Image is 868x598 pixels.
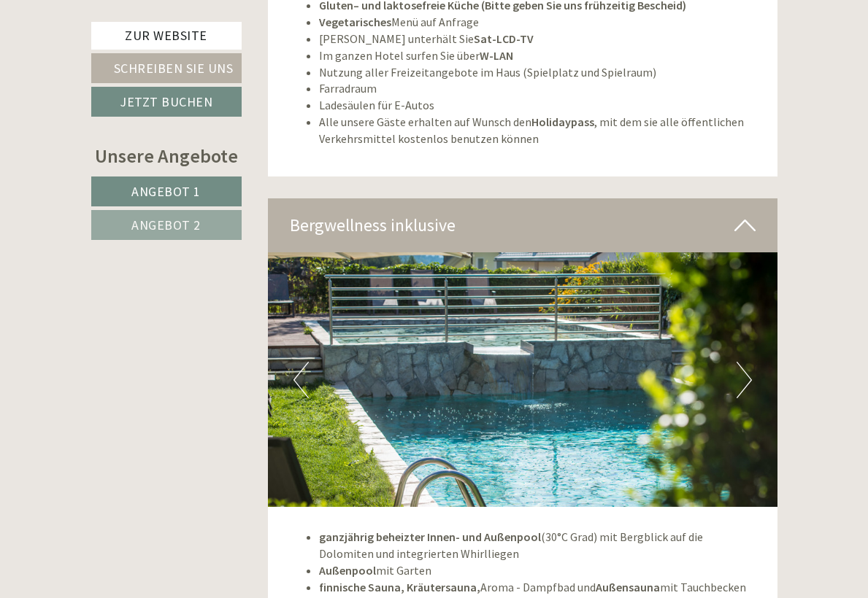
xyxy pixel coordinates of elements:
li: Menü auf Anfrage [319,14,756,31]
strong: Sat-LCD-TV [474,31,534,46]
li: mit Garten [319,562,756,579]
li: (30°C Grad) mit Bergblick auf die Dolomiten und integrierten Whirlliegen [319,529,756,562]
button: Senden [372,380,466,410]
div: Inso Sonnenheim [22,42,225,54]
li: [PERSON_NAME] unterhält Sie [319,31,756,47]
li: Alle unsere Gäste erhalten auf Wunsch den , mit dem sie alle öffentlichen Verkehrsmittel kostenlo... [319,114,756,147]
span: Angebot 2 [131,217,201,233]
span: Angebot 1 [131,183,201,200]
button: Next [737,362,752,398]
strong: finnische Sauna, Kräutersauna, [319,580,480,594]
li: Farradraum [319,80,756,97]
strong: Holidaypass [531,114,594,129]
a: Schreiben Sie uns [91,53,242,83]
strong: ganzjährig beheizter Innen- und Außenpool [319,529,541,544]
strong: Außenpool [319,563,376,578]
strong: Außensauna [596,580,660,594]
a: Jetzt buchen [91,87,242,117]
div: Unsere Angebote [91,142,242,169]
div: Guten Tag, wie können wir Ihnen helfen? [11,39,232,84]
div: Bergwellness inklusive [268,198,777,252]
li: Nutzung aller Freizeitangebote im Haus (Spielplatz und Spielraum) [319,64,756,81]
li: Ladesäulen für E-Autos [319,97,756,114]
strong: W-LAN [480,48,513,63]
div: [DATE] [207,11,259,36]
button: Previous [293,362,309,398]
a: Zur Website [91,22,242,50]
li: Im ganzen Hotel surfen Sie über [319,47,756,64]
small: 14:20 [22,71,225,81]
strong: Vegetarisches [319,15,391,29]
li: Aroma - Dampfbad und mit Tauchbecken [319,579,756,596]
